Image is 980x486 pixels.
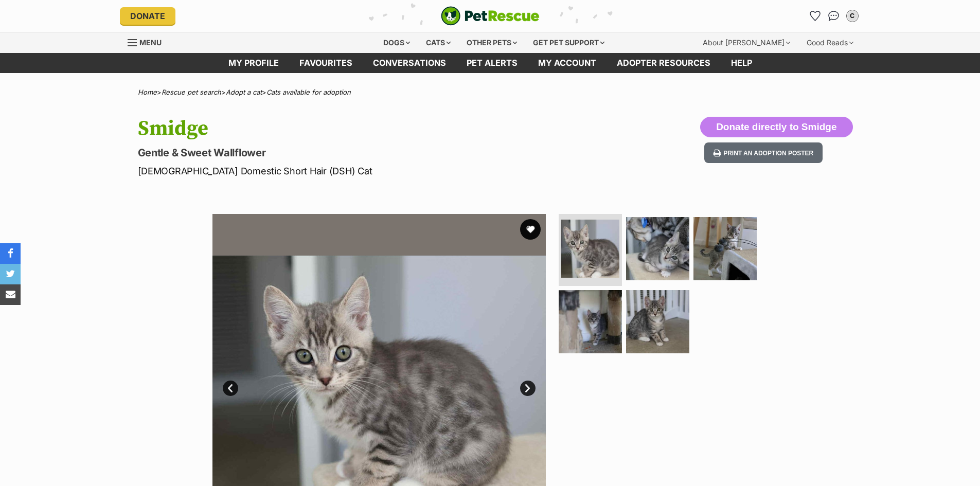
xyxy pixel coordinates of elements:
a: Help [721,53,762,73]
a: Menu [128,32,169,51]
a: My account [528,53,607,73]
h1: Smidge [138,117,573,140]
img: Photo of Smidge [559,290,622,353]
img: Photo of Smidge [693,217,757,280]
div: > > > [112,88,868,96]
div: Get pet support [526,32,612,53]
a: Adopter resources [607,53,721,73]
button: Print an adoption poster [704,142,823,164]
div: Good Reads [799,32,861,53]
p: Gentle & Sweet Wallflower [138,146,573,160]
button: Donate directly to Smidge [700,117,852,137]
a: Next [520,381,536,396]
div: Dogs [376,32,417,53]
a: Conversations [826,8,842,24]
p: [DEMOGRAPHIC_DATA] Domestic Short Hair (DSH) Cat [138,164,573,178]
button: favourite [520,219,541,240]
div: Cats [419,32,458,53]
a: Prev [223,381,238,396]
a: Cats available for adoption [266,88,351,96]
img: Photo of Smidge [561,220,619,278]
button: My account [844,8,861,24]
a: My profile [218,53,289,73]
div: C [847,11,858,21]
a: Donate [120,7,175,25]
div: Other pets [459,32,524,53]
a: Favourites [807,8,824,24]
div: About [PERSON_NAME] [696,32,797,53]
a: PetRescue [441,6,540,26]
img: Photo of Smidge [626,290,689,353]
img: chat-41dd97257d64d25036548639549fe6c8038ab92f7586957e7f3b1b290dea8141.svg [828,11,839,21]
ul: Account quick links [807,8,861,24]
a: Favourites [289,53,363,73]
a: Pet alerts [456,53,528,73]
span: Menu [139,38,162,47]
a: conversations [363,53,456,73]
a: Adopt a cat [226,88,262,96]
img: logo-cat-932fe2b9b8326f06289b0f2fb663e598f794de774fb13d1741a6617ecf9a85b4.svg [441,6,540,26]
a: Home [138,88,157,96]
img: Photo of Smidge [626,217,689,280]
a: Rescue pet search [162,88,221,96]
